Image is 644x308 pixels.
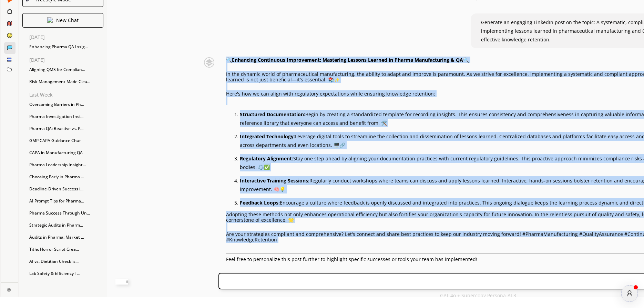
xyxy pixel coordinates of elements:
div: Pharma Investigation Insi... [26,111,107,122]
button: atlas-launcher [621,285,638,302]
div: Title: Horror Script Crea... [26,244,107,255]
div: AI vs. Dietitian Checklis... [26,256,107,267]
div: Pharma Success Through Un... [26,208,107,218]
p: [DATE] [29,57,107,63]
strong: Regulatory Alignment: [240,155,293,162]
div: Pharma QA: Reactive vs. P... [26,123,107,134]
p: [DATE] [29,34,107,40]
div: Enhancing Pharma QA Insig... [26,42,107,52]
div: CAPA in Manufacturing QA [26,148,107,158]
div: Audits in Pharma: Market ... [26,232,107,242]
div: Lab Safety & Efficiency T... [26,268,107,279]
p: Last Week [29,92,107,98]
div: Deadline-Driven Success i... [26,184,107,194]
div: atlas-message-author-avatar [621,285,638,302]
div: Strategic Audits in Pharm... [26,220,107,230]
div: Risk Management Made Clea... [26,77,107,87]
strong: Interactive Training Sessions: [240,177,309,184]
strong: Enhancing Continuous Improvement: Mastering Lessons Learned in Pharma Manufacturing & QA [232,57,463,63]
div: GMP CAPA Guidance Chat [26,136,107,146]
strong: Integrated Technology: [240,133,295,140]
img: Close [196,57,223,68]
p: New Chat [56,18,79,23]
div: Pharma Leadership Insight... [26,160,107,170]
div: Overcoming Barriers in Ph... [26,99,107,110]
div: Choosing Early in Pharma ... [26,172,107,182]
img: Close [7,288,11,292]
a: Close [1,283,18,295]
strong: Feedback Loops: [240,199,280,206]
div: Aligning QMS for Complian... [26,64,107,75]
img: Close [47,17,53,23]
strong: Structured Documentation: [240,111,305,118]
div: AI Prompt Tips for Pharma... [26,196,107,206]
p: GPT 4o + Supercopy Persona-AI 3 [440,293,516,298]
